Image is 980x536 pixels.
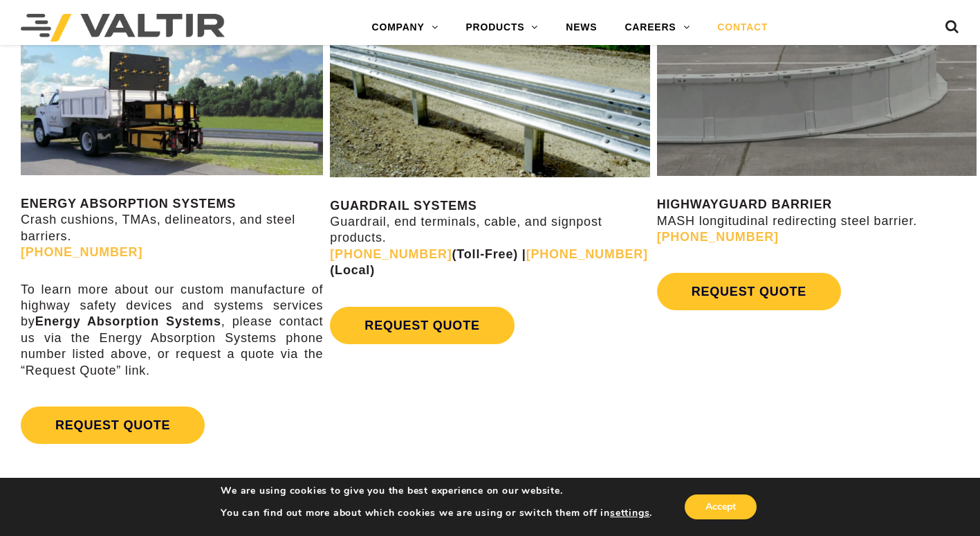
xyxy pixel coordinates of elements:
[221,485,652,497] p: We are using cookies to give you the best experience on our website.
[35,314,221,328] strong: Energy Absorption Systems
[330,247,648,277] strong: (Toll-Free) | (Local)
[657,16,977,176] img: Radius-Barrier-Section-Highwayguard3
[358,14,452,42] a: COMPANY
[610,507,649,519] button: settings
[330,199,477,213] strong: GUARDRAIL SYSTEMS
[330,307,514,344] a: REQUEST QUOTE
[21,197,236,211] strong: ENERGY ABSORPTION SYSTEMS
[526,247,648,261] a: [PHONE_NUMBER]
[21,196,323,261] p: Crash cushions, TMAs, delineators, and steel barriers.
[657,197,977,245] p: MASH longitudinal redirecting steel barrier.
[657,273,841,310] a: REQUEST QUOTE
[330,16,649,177] img: Guardrail Contact Us Page Image
[611,14,703,42] a: CAREERS
[657,230,779,244] a: [PHONE_NUMBER]
[21,14,225,42] img: Valtir
[330,247,452,261] a: [PHONE_NUMBER]
[703,14,782,42] a: CONTACT
[221,507,652,519] p: You can find out more about which cookies we are using or switch them off in .
[685,494,757,519] button: Accept
[21,245,142,259] a: [PHONE_NUMBER]
[452,14,552,42] a: PRODUCTS
[21,16,323,175] img: SS180M Contact Us Page Image
[552,14,611,42] a: NEWS
[657,197,832,211] strong: HIGHWAYGUARD BARRIER
[21,282,323,379] p: To learn more about our custom manufacture of highway safety devices and systems services by , pl...
[330,198,649,279] p: Guardrail, end terminals, cable, and signpost products.
[21,407,205,444] a: REQUEST QUOTE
